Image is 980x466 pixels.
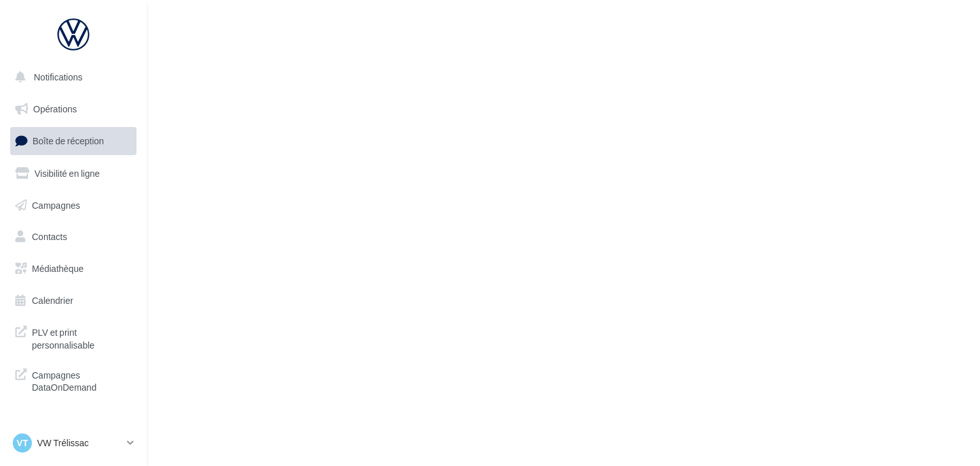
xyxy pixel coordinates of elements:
a: Visibilité en ligne [8,160,139,187]
button: Notifications [8,64,134,91]
a: Médiathèque [8,255,139,282]
span: PLV et print personnalisable [32,324,131,351]
a: Campagnes DataOnDemand [8,361,139,399]
span: VT [17,437,28,449]
a: Campagnes [8,192,139,219]
a: Boîte de réception [8,127,139,154]
span: Opérations [33,103,77,114]
span: Campagnes DataOnDemand [32,366,131,394]
span: Visibilité en ligne [34,168,100,179]
a: Opérations [8,96,139,123]
p: VW Trélissac [37,437,122,449]
a: VT VW Trélissac [10,431,137,455]
span: Campagnes [32,199,80,210]
span: Notifications [34,71,82,82]
a: PLV et print personnalisable [8,319,139,356]
span: Calendrier [32,295,73,306]
a: Calendrier [8,287,139,314]
a: Contacts [8,223,139,250]
span: Boîte de réception [33,135,104,146]
span: Médiathèque [32,263,84,274]
span: Contacts [32,231,67,242]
